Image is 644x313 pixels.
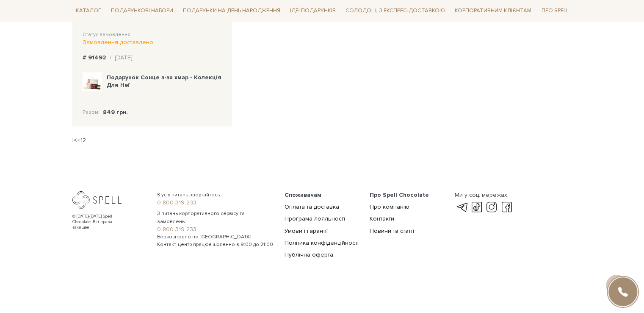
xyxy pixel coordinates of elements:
a: 1 [80,137,83,144]
a: Новини та статті [370,227,414,235]
div: Замовлення доставлено [83,39,222,46]
span: Статус замовлення [83,31,130,38]
b: Подарунок Сонце з-за хмар - Колекція Для Неї [107,74,221,89]
a: Про компанію [370,203,409,210]
span: Подарункові набори [108,4,177,17]
span: Ідеї подарунків [287,4,339,17]
a: |< [72,137,77,144]
a: Контакти [370,215,394,222]
span: З усіх питань звертайтесь: [157,191,274,199]
a: instagram [484,202,499,212]
span: Безкоштовно по [GEOGRAPHIC_DATA] [157,233,274,241]
b: # 91492 [83,54,106,61]
a: facebook [500,202,514,212]
span: Споживачам [285,191,321,198]
span: Про Spell Chocolate [370,191,429,198]
div: Ми у соц. мережах: [454,191,514,199]
img: Подарунок Сонце з-за хмар - Колекція Для Неї [83,72,102,91]
a: Програма лояльності [285,215,345,222]
span: Каталог [72,4,105,17]
a: telegram [454,202,469,212]
span: Разом: [83,109,100,116]
b: 849 грн. [103,109,128,116]
a: Корпоративним клієнтам [451,3,535,18]
span: Про Spell [538,4,572,17]
a: < [77,137,80,144]
a: 0 800 319 233 [157,226,274,233]
div: / [DATE] [110,54,133,61]
a: tik-tok [470,202,484,212]
a: Політика конфіденційності [285,239,359,246]
span: З питань корпоративного сервісу та замовлень: [157,210,274,225]
a: Солодощі з експрес-доставкою [342,3,448,18]
span: Подарунки на День народження [180,4,284,17]
span: 2 [83,137,86,144]
span: Контакт-центр працює щоденно з 9:00 до 21:00 [157,241,274,249]
a: Публічна оферта [285,251,333,258]
a: Оплата та доставка [285,203,339,210]
a: Умови і гарантії [285,227,328,235]
a: 0 800 319 233 [157,199,274,207]
div: © [DATE]-[DATE] Spell Chocolate. Всі права захищені [72,214,130,230]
